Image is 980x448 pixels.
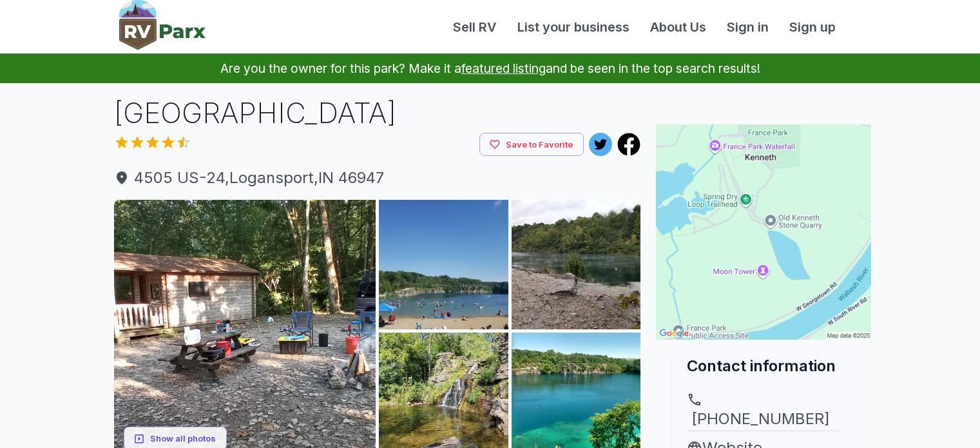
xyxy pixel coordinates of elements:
a: About Us [640,17,716,37]
a: Sell RV [443,17,507,37]
a: Sign in [716,17,779,37]
img: Map for France Park [656,124,871,340]
a: 4505 US-24,Logansport,IN 46947 [114,166,641,190]
a: featured listing [461,61,546,76]
a: List your business [507,17,640,37]
a: [PHONE_NUMBER] [687,392,840,431]
button: Save to Favorite [479,133,584,157]
span: 4505 US-24 , Logansport , IN 46947 [114,166,641,190]
h1: [GEOGRAPHIC_DATA] [114,93,641,133]
img: AAcXr8q5uts4pPK-pM2K9Z-DKjdWzPtz08xYnGcFoyBw9skJqGC9bPuAxibeJwYAx5XMmdVUtaJhf_mbK5SRjxEVsKqD6p98W... [379,200,508,329]
a: Sign up [779,17,846,37]
img: AAcXr8otQrqEw-sGCXo1S1uQg0nthVCO_tJ4WDApzFOym_Zsr84UAeJDnKeK3AaeFaPcrKZJcUzpieWT0SHOUoC7I8vT5Wz5f... [512,200,641,329]
p: Are you the owner for this park? Make it a and be seen in the top search results! [15,54,965,83]
h2: Contact information [687,355,840,376]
